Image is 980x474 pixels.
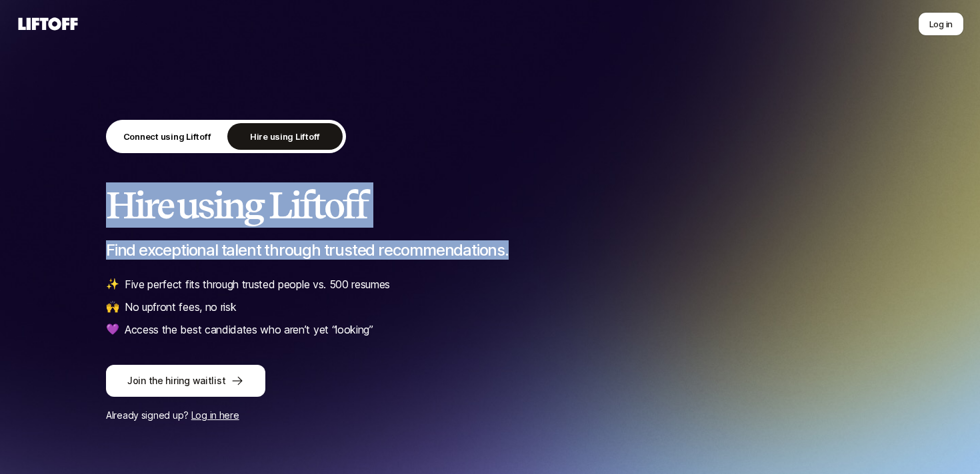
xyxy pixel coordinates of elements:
[106,185,874,225] h2: Hire using Liftoff
[106,365,874,397] a: Join the hiring waitlist
[125,276,390,293] p: Five perfect fits through trusted people vs. 500 resumes
[106,407,874,423] p: Already signed up?
[191,409,239,421] a: Log in here
[125,298,236,316] p: No upfront fees, no risk
[123,130,211,143] p: Connect using Liftoff
[106,241,874,260] p: Find exceptional talent through trusted recommendations.
[106,365,265,397] button: Join the hiring waitlist
[918,12,964,36] button: Log in
[125,321,373,338] p: Access the best candidates who aren’t yet “looking”
[106,276,119,293] span: ✨
[106,321,119,338] span: 💜️
[250,130,320,143] p: Hire using Liftoff
[106,298,119,316] span: 🙌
